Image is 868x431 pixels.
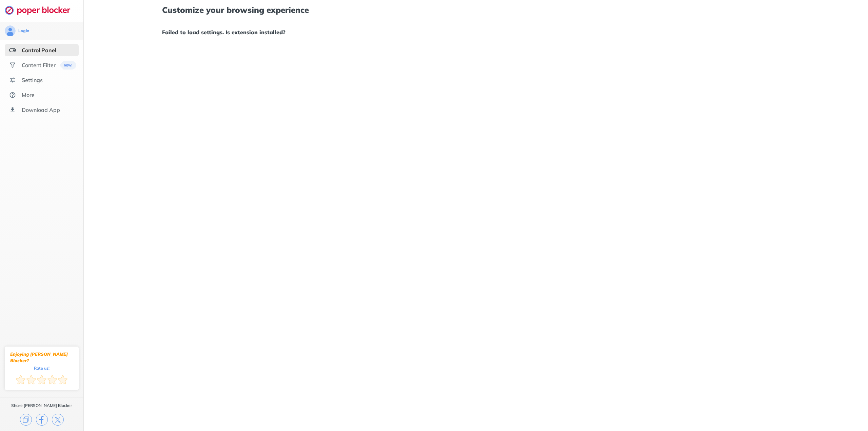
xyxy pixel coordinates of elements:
div: Settings [22,77,43,83]
img: social.svg [9,62,16,68]
img: download-app.svg [9,106,16,113]
h1: Failed to load settings. Is extension installed? [162,28,789,37]
img: copy.svg [20,414,32,426]
img: menuBanner.svg [59,61,76,70]
div: Download App [22,106,60,113]
img: x.svg [52,414,64,426]
div: Share [PERSON_NAME] Blocker [11,403,72,408]
img: features-selected.svg [9,47,16,54]
div: Rate us! [34,367,50,370]
h1: Customize your browsing experience [162,5,789,14]
img: logo-webpage.svg [5,5,78,15]
div: More [22,92,35,98]
div: Control Panel [22,47,56,54]
img: facebook.svg [36,414,48,426]
div: Login [18,28,29,34]
div: Enjoying [PERSON_NAME] Blocker? [10,351,73,364]
img: about.svg [9,92,16,98]
img: avatar.svg [5,25,16,36]
img: settings.svg [9,77,16,83]
div: Content Filter [22,62,56,68]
